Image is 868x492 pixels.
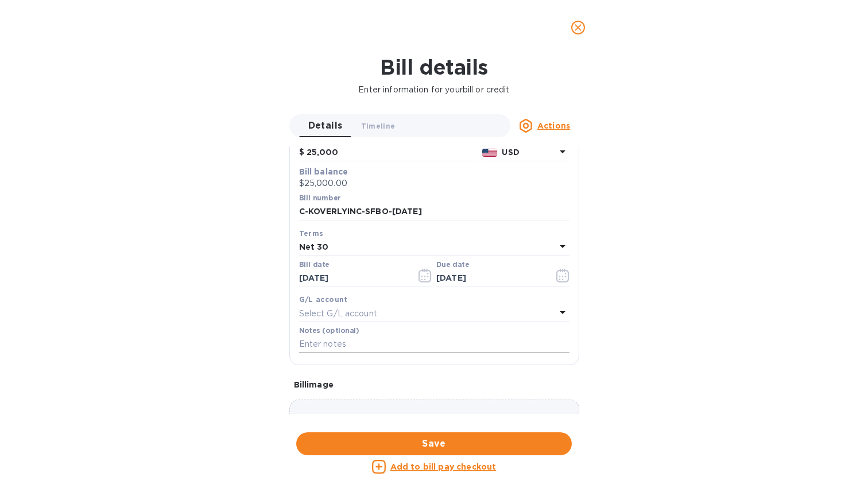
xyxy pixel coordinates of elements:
h1: Bill details [9,55,859,79]
p: Bill image [294,379,575,390]
input: Enter notes [299,336,569,353]
b: Terms [299,229,324,238]
input: Due date [436,270,545,287]
p: Select G/L account [299,308,377,320]
label: Bill date [299,261,330,268]
input: Enter bill number [299,203,569,220]
p: $25,000.00 [299,177,569,189]
img: USD [482,149,498,157]
span: Details [308,118,343,134]
p: Enter information for your bill or credit [9,84,859,96]
u: Actions [537,121,570,130]
b: Net 30 [299,242,329,251]
b: Bill balance [299,167,348,176]
label: Bill number [299,195,340,202]
input: Select date [299,270,408,287]
button: Save [296,432,572,455]
span: Timeline [361,120,396,132]
u: Add to bill pay checkout [390,462,497,471]
label: Notes (optional) [299,328,359,335]
button: close [564,14,592,41]
span: Save [305,437,563,451]
input: $ Enter bill amount [307,144,478,161]
b: USD [502,148,519,157]
label: Due date [436,261,469,268]
b: G/L account [299,295,348,304]
div: $ [299,144,307,161]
